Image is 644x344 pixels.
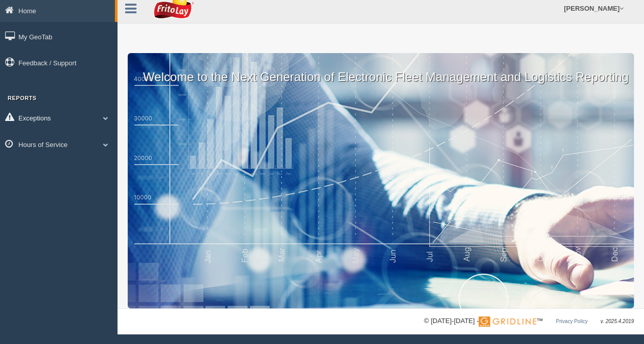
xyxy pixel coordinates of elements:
a: Privacy Policy [556,318,587,324]
span: v. 2025.4.2019 [601,318,634,324]
p: Welcome to the Next Generation of Electronic Fleet Management and Logistics Reporting [128,53,634,86]
img: Gridline [479,316,536,327]
div: © [DATE]-[DATE] - ™ [424,316,634,327]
